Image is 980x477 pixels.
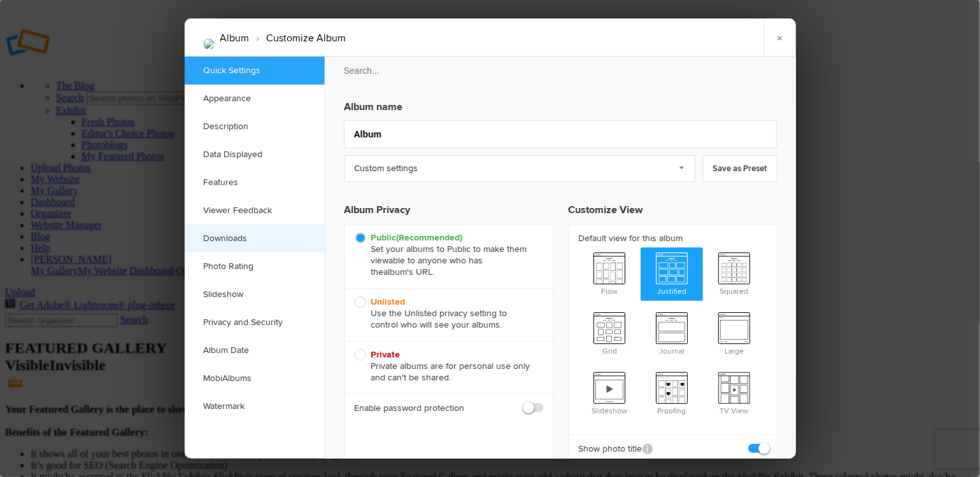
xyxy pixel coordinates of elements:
span: Flow [579,247,641,298]
b: Enable password protection [355,402,465,415]
span: Grid [579,307,641,358]
li: Customize Album [250,27,346,49]
a: Album Date [185,336,325,364]
a: Description [185,113,325,141]
a: Photo Rating [185,252,325,280]
span: Slideshow [579,367,641,418]
span: Private albums are for personal use only and can't be shared. [355,349,537,384]
a: Quick Settings [185,57,325,85]
a: × [764,18,796,57]
b: Public [371,232,463,243]
a: Downloads [185,225,325,252]
span: TV View [703,367,765,418]
a: MobiAlbums [185,364,325,392]
a: Appearance [185,85,325,113]
span: Set your albums to Public to make them viewable to anyone who has the [355,232,537,278]
span: Squared [703,247,765,298]
a: Watermark [185,392,325,420]
span: Use the Unlisted privacy setting to control who will see your albums. [355,296,537,331]
h3: Customize View [569,192,778,224]
b: Show photo title [579,443,653,455]
a: Data Displayed [185,141,325,169]
span: Journal [641,307,703,358]
a: Viewer Feedback [185,197,325,225]
span: album's URL. [384,266,435,277]
b: Unlisted [371,296,406,307]
span: Justified [641,247,703,298]
li: Album [220,27,250,49]
span: Large [703,307,765,358]
b: Private [371,349,401,360]
span: Proofing [641,367,703,418]
i: (Recommended) [397,232,463,243]
a: Custom settings [344,155,695,182]
a: Privacy and Security [185,308,325,336]
h3: Album Privacy [344,192,553,224]
img: Flower.DI472981618262517197.jpg [204,39,214,49]
input: Search... [324,56,798,85]
h3: Album name [344,94,778,114]
a: Slideshow [185,280,325,308]
a: Features [185,169,325,197]
b: Default view for this album [579,232,767,245]
a: Save as Preset [703,155,778,182]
